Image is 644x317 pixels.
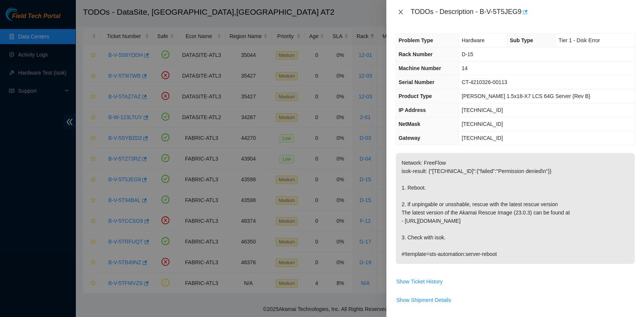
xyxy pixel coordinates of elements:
[462,51,473,57] span: D-15
[510,37,533,43] span: Sub Type
[396,276,443,288] button: Show Ticket History
[396,277,443,286] span: Show Ticket History
[462,37,485,43] span: Hardware
[396,296,451,304] span: Show Shipment Details
[462,93,590,99] span: [PERSON_NAME] 1.5x18-X7 LCS 64G Server {Rev B}
[462,79,507,85] span: CT-4210326-00113
[462,65,468,71] span: 14
[462,135,503,141] span: [TECHNICAL_ID]
[398,37,433,43] span: Problem Type
[462,107,503,113] span: [TECHNICAL_ID]
[462,121,503,127] span: [TECHNICAL_ID]
[398,107,426,113] span: IP Address
[398,93,432,99] span: Product Type
[395,9,406,16] button: Close
[396,153,635,264] p: Network: FreeFlow isok-result: {"[TECHNICAL_ID]":{"failed":"Permission denied\n"}} 1. Reboot. 2. ...
[398,79,434,85] span: Serial Number
[398,121,420,127] span: NetMask
[398,135,420,141] span: Gateway
[558,37,600,43] span: Tier 1 - Disk Error
[398,9,404,15] span: close
[410,6,635,18] div: TODOs - Description - B-V-5T5JEG9
[396,294,451,306] button: Show Shipment Details
[398,51,432,57] span: Rack Number
[398,65,441,71] span: Machine Number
